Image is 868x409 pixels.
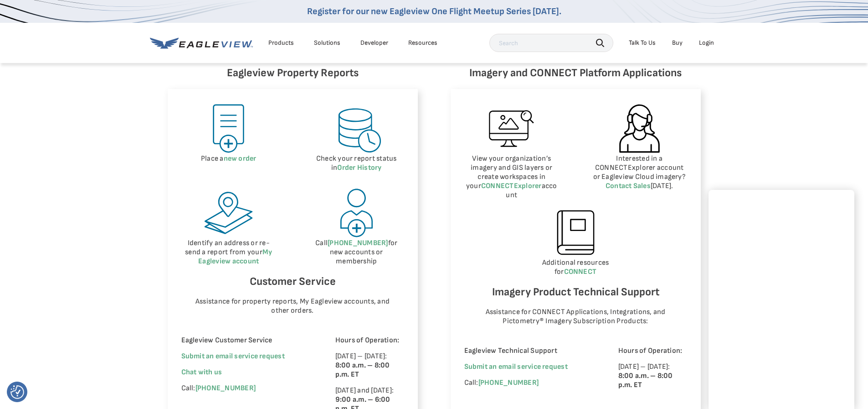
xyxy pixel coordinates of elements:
a: CONNECT [564,267,597,276]
div: Resources [408,39,437,47]
a: Contact Sales [606,182,651,190]
p: [DATE] – [DATE]: [335,352,404,379]
a: Submit an email service request [181,352,285,361]
strong: 8:00 a.m. – 8:00 p.m. ET [335,361,390,379]
a: new order [224,154,257,163]
div: Login [699,39,714,47]
p: [DATE] – [DATE]: [618,362,687,390]
a: [PHONE_NUMBER] [478,378,539,387]
p: Call: [181,384,310,393]
p: Place a [181,154,277,163]
button: Consent Preferences [10,385,24,399]
p: Additional resources for [464,258,687,277]
p: Interested in a CONNECTExplorer account or Eagleview Cloud imagery? [DATE]. [592,154,687,191]
a: [PHONE_NUMBER] [328,239,388,247]
div: Products [268,39,294,47]
a: CONNECTExplorer [481,182,542,190]
a: [PHONE_NUMBER] [195,384,256,393]
a: Register for our new Eagleview One Flight Meetup Series [DATE]. [307,6,561,17]
p: Hours of Operation: [618,346,687,356]
input: Search [489,34,613,52]
a: Submit an email service request [464,362,568,371]
iframe: Chat Window [709,190,854,409]
p: Hours of Operation: [335,336,404,345]
img: Revisit consent button [10,385,24,399]
p: Assistance for CONNECT Applications, Integrations, and Pictometry® Imagery Subscription Products: [473,308,678,326]
strong: 8:00 a.m. – 8:00 p.m. ET [618,372,673,389]
p: Call for new accounts or membership [309,239,404,266]
h6: Customer Service [181,273,404,290]
a: My Eagleview account [198,248,272,266]
div: Solutions [314,39,340,47]
span: Chat with us [181,368,222,377]
h6: Imagery and CONNECT Platform Applications [451,64,701,82]
p: Identify an address or re-send a report from your [181,239,277,266]
p: Call: [464,378,593,388]
p: View your organization’s imagery and GIS layers or create workspaces in your account [464,154,560,200]
a: Developer [360,39,388,47]
p: Assistance for property reports, My Eagleview accounts, and other orders. [190,297,395,315]
a: Buy [672,39,683,47]
p: Check your report status in [309,154,404,173]
p: Eagleview Customer Service [181,336,310,345]
h6: Eagleview Property Reports [168,64,418,82]
p: Eagleview Technical Support [464,346,593,356]
div: Talk To Us [629,39,656,47]
h6: Imagery Product Technical Support [464,283,687,301]
a: Order History [337,163,381,172]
